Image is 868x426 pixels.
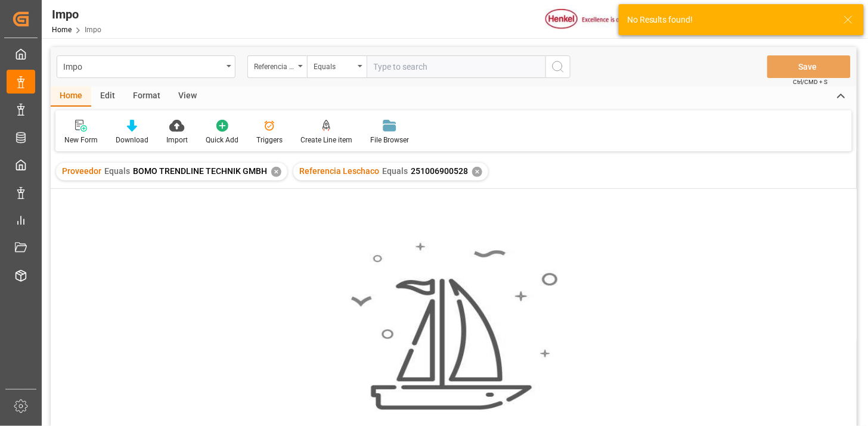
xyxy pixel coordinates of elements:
[307,55,367,78] button: open menu
[166,135,188,145] div: Import
[62,166,101,176] span: Proveedor
[124,86,169,107] div: Format
[51,86,91,107] div: Home
[299,166,379,176] span: Referencia Leschaco
[256,135,283,145] div: Triggers
[370,135,409,145] div: File Browser
[91,86,124,107] div: Edit
[254,58,294,72] div: Referencia Leschaco
[545,55,571,78] button: search button
[314,58,354,72] div: Equals
[52,5,101,23] div: Impo
[300,135,352,145] div: Create Line item
[63,58,222,73] div: Impo
[133,166,267,176] span: BOMO TRENDLINE TECHNIK GMBH
[116,135,148,145] div: Download
[104,166,130,176] span: Equals
[767,55,851,78] button: Save
[545,9,646,30] img: Henkel%20logo.jpg_1689854090.jpg
[411,166,468,176] span: 251006900528
[382,166,408,176] span: Equals
[271,167,281,177] div: ✕
[793,77,828,86] span: Ctrl/CMD + S
[206,135,238,145] div: Quick Add
[52,26,72,34] a: Home
[169,86,206,107] div: View
[247,55,307,78] button: open menu
[64,135,98,145] div: New Form
[367,55,545,78] input: Type to search
[472,167,482,177] div: ✕
[627,14,832,26] div: No Results found!
[57,55,235,78] button: open menu
[349,241,558,412] img: smooth_sailing.jpeg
